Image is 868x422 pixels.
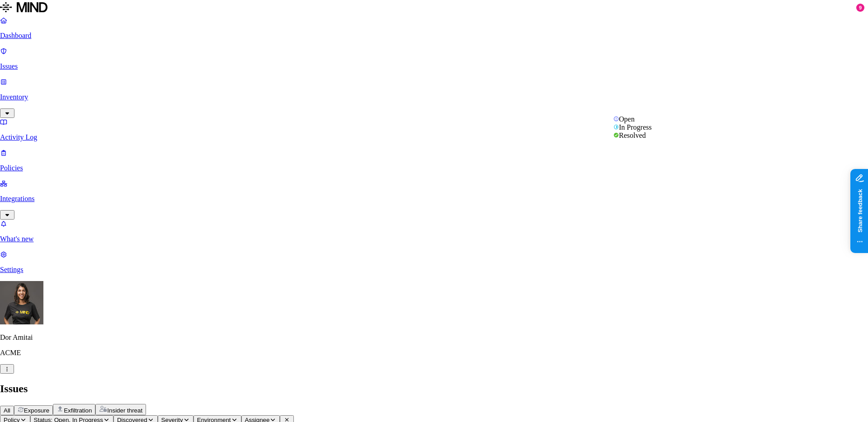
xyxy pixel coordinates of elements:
[619,123,651,131] span: In Progress
[619,131,646,139] span: Resolved
[613,132,619,138] img: status-resolved.svg
[619,115,635,123] span: Open
[613,116,619,122] img: status-open.svg
[613,124,619,130] img: status-in-progress.svg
